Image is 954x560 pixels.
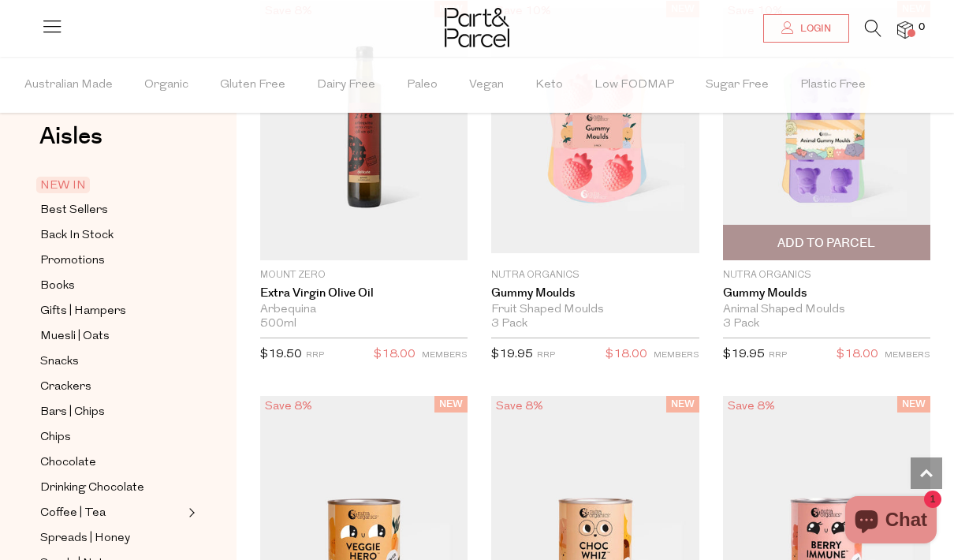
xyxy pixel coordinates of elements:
span: Books [40,277,75,296]
span: $19.95 [723,349,765,360]
small: MEMBERS [885,351,930,360]
a: Chocolate [40,453,184,472]
span: 500ml [260,317,296,331]
span: Low FODMAP [594,58,674,113]
span: 3 Pack [723,317,759,331]
div: Fruit Shaped Moulds [491,303,699,317]
span: Add To Parcel [777,235,875,252]
p: Nutra Organics [723,268,930,282]
span: NEW [897,396,930,413]
span: $19.95 [491,349,533,360]
div: Arbequina [260,303,468,317]
div: Animal Shaped Moulds [723,303,930,317]
small: MEMBERS [422,351,468,360]
inbox-online-store-chat: Shopify online store chat [840,496,941,547]
div: Save 8% [723,396,780,417]
a: Gifts | Hampers [40,301,184,321]
span: Bars | Chips [40,403,105,422]
span: Chips [40,428,71,447]
span: Australian Made [24,58,113,113]
span: Plastic Free [800,58,866,113]
small: RRP [306,351,324,360]
a: Gummy Moulds [491,286,699,301]
span: 0 [915,21,929,35]
small: RRP [537,351,555,360]
small: RRP [769,351,787,360]
a: Muesli | Oats [40,327,184,346]
span: 3 Pack [491,317,527,331]
a: Extra Virgin Olive Oil [260,286,468,301]
span: $19.50 [260,349,302,360]
span: Drinking Chocolate [40,479,144,498]
span: Muesli | Oats [40,327,110,346]
a: Coffee | Tea [40,503,184,523]
a: Promotions [40,251,184,271]
span: Aisles [39,119,102,154]
span: Snacks [40,353,79,371]
a: Gummy Moulds [723,286,930,301]
span: $18.00 [837,345,878,365]
small: MEMBERS [654,351,699,360]
a: Aisles [39,125,102,164]
span: Chocolate [40,454,96,472]
button: Expand/Collapse Coffee | Tea [184,503,196,522]
span: NEW IN [36,177,90,193]
a: Spreads | Honey [40,528,184,548]
span: NEW [666,396,699,413]
span: Keto [535,58,563,113]
span: $18.00 [606,345,647,365]
span: $18.00 [374,345,416,365]
span: Spreads | Honey [40,529,130,548]
span: Back In Stock [40,226,114,245]
span: Gluten Free [220,58,285,113]
p: Nutra Organics [491,268,699,282]
div: Save 8% [491,396,548,417]
a: Back In Stock [40,226,184,245]
span: Crackers [40,378,91,397]
button: Add To Parcel [723,225,930,260]
img: Extra Virgin Olive Oil [260,1,468,260]
a: Chips [40,427,184,447]
span: Dairy Free [317,58,375,113]
img: Gummy Moulds [491,8,699,253]
span: Coffee | Tea [40,504,106,523]
a: Snacks [40,352,184,371]
a: Bars | Chips [40,402,184,422]
span: Gifts | Hampers [40,302,126,321]
span: Paleo [407,58,438,113]
p: Mount Zero [260,268,468,282]
a: Best Sellers [40,200,184,220]
div: Save 8% [260,396,317,417]
img: Part&Parcel [445,8,509,47]
span: NEW [434,396,468,413]
a: 0 [897,21,913,38]
span: Login [796,22,831,35]
span: Vegan [469,58,504,113]
a: Drinking Chocolate [40,478,184,498]
span: Promotions [40,252,105,271]
a: Login [763,14,849,43]
span: Organic [144,58,188,113]
a: Books [40,276,184,296]
span: Sugar Free [706,58,769,113]
img: Gummy Moulds [723,8,930,253]
a: Crackers [40,377,184,397]
span: Best Sellers [40,201,108,220]
a: NEW IN [40,176,184,195]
